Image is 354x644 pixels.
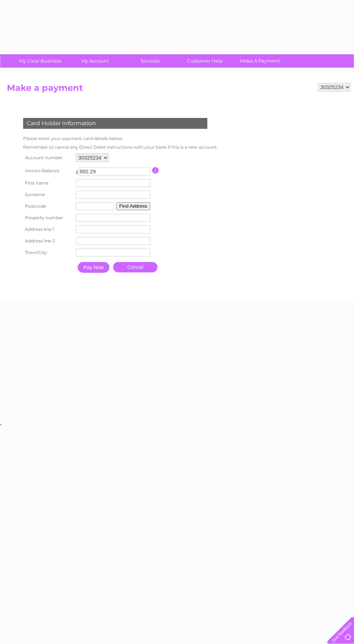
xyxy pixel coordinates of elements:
a: My Account [65,54,125,68]
td: £ [76,166,79,175]
td: Please enter your payment card details below. [21,134,220,143]
button: Find Address [116,202,150,210]
th: Postcode [21,200,74,212]
th: Account number [21,152,74,164]
h2: Make a payment [7,83,351,97]
th: Address line 2 [21,235,74,247]
th: First name [21,177,74,189]
th: Invoice Balance [21,164,74,177]
th: Town/City [21,247,74,258]
a: Cancel [113,262,157,272]
input: Information [152,167,159,174]
a: Customer Help [175,54,235,68]
input: Pay Now [78,262,109,273]
a: Make A Payment [230,54,290,68]
a: Services [120,54,180,68]
th: Property number [21,212,74,224]
th: Address line 1 [21,224,74,235]
th: Surname [21,189,74,200]
a: My Clear Business [10,54,70,68]
div: Card Holder Information [23,118,207,129]
td: Remember to cancel any Direct Debit instructions with your bank if this is a new account. [21,143,220,152]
